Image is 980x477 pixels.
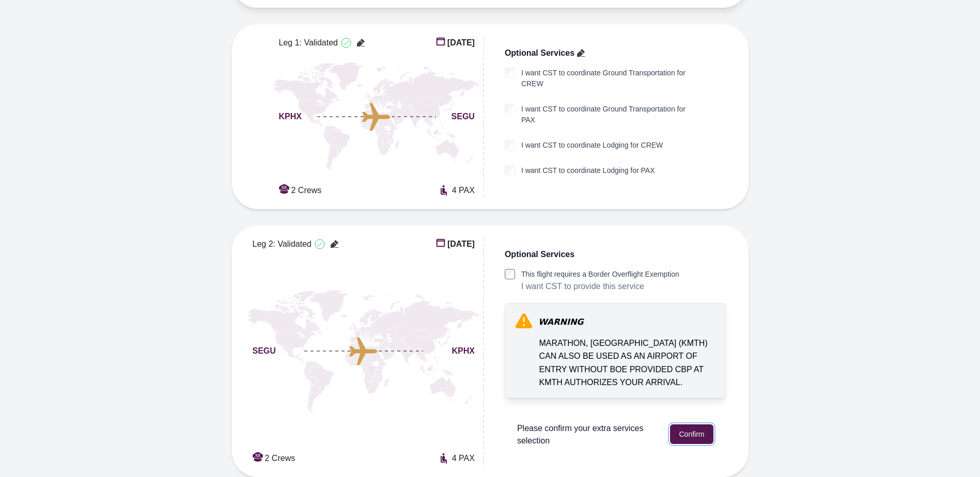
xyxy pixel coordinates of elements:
span: SEGU [253,345,276,357]
span: [DATE] [447,37,475,49]
button: Confirm [670,424,713,444]
span: SEGU [452,110,475,123]
span: KPHX [452,345,474,357]
span: Optional Services [505,248,574,261]
label: I want CST to coordinate Lodging for CREW [521,140,663,151]
span: Please confirm your extra services selection [517,422,662,447]
label: I want CST to coordinate Lodging for PAX [521,165,655,176]
span: 4 PAX [452,452,475,465]
label: I want CST to coordinate Ground Transportation for PAX [521,104,699,125]
span: Leg 2: Validated [253,238,312,250]
span: 2 Crews [265,452,295,465]
span: [DATE] [447,238,475,250]
span: WARNING [538,316,584,328]
span: Leg 1: Validated [279,37,338,49]
span: Optional Services [505,47,574,59]
span: KPHX [279,110,302,123]
label: This flight requires a Border Overflight Exemption [521,269,679,280]
span: 2 Crews [291,184,322,197]
label: I want CST to coordinate Ground Transportation for CREW [521,68,699,89]
p: I want CST to provide this service [521,280,679,293]
span: 4 PAX [452,184,475,197]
